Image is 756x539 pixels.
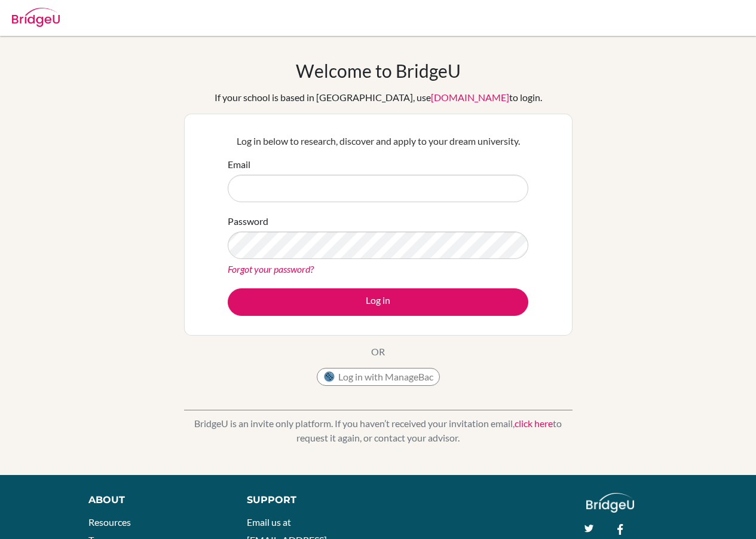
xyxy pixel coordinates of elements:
p: BridgeU is an invite only platform. If you haven’t received your invitation email, to request it ... [184,416,573,445]
div: Support [247,493,366,507]
div: If your school is based in [GEOGRAPHIC_DATA], use to login. [215,90,542,105]
button: Log in [228,288,528,316]
h1: Welcome to BridgeU [296,60,461,81]
img: Bridge-U [12,8,60,27]
a: Forgot your password? [228,263,314,275]
a: Resources [88,516,131,528]
label: Password [228,214,268,229]
button: Log in with ManageBac [317,368,440,386]
div: About [88,493,220,507]
label: Email [228,157,250,172]
p: Log in below to research, discover and apply to your dream university. [228,134,528,148]
a: click here [515,418,553,429]
p: OR [371,345,385,359]
a: [DOMAIN_NAME] [431,92,509,103]
img: logo_white@2x-f4f0deed5e89b7ecb1c2cc34c3e3d731f90f0f143d5ea2071677605dd97b5244.png [586,493,635,513]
